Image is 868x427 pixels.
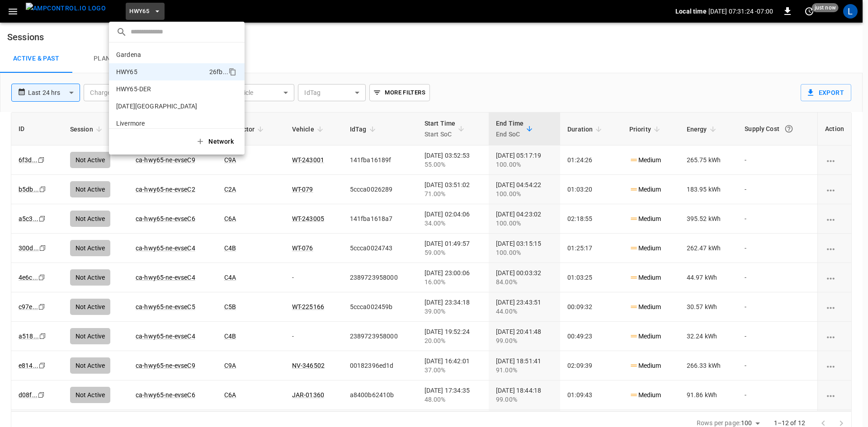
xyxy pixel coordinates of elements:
[116,102,197,111] p: [DATE][GEOGRAPHIC_DATA]
[190,132,241,151] button: Network
[116,84,151,94] p: HWY65-DER
[116,50,141,59] p: Gardena
[228,66,238,77] div: copy
[116,119,145,128] p: Livermore
[116,67,137,76] p: HWY65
